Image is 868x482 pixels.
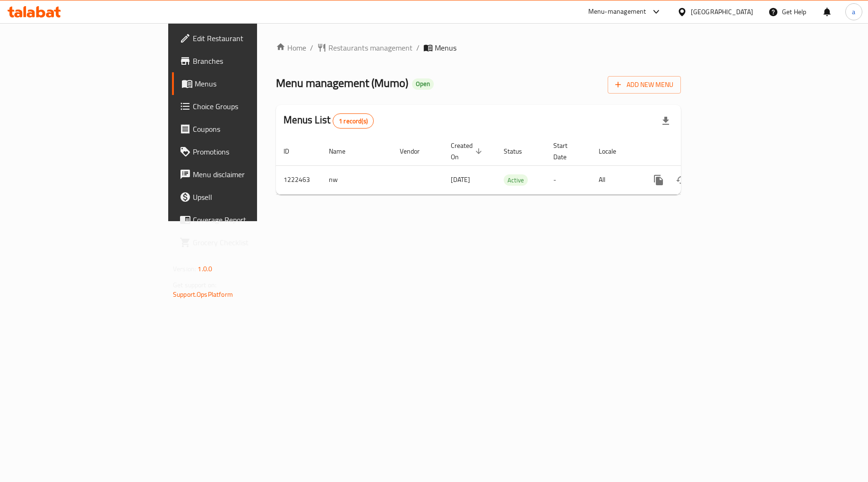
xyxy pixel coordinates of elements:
[193,55,306,67] span: Branches
[328,42,413,53] span: Restaurants management
[193,237,306,248] span: Grocery Checklist
[172,95,313,118] a: Choice Groups
[451,173,470,186] span: [DATE]
[504,174,528,186] div: Active
[173,263,196,275] span: Version:
[172,118,313,140] a: Coupons
[504,175,528,186] span: Active
[546,165,591,194] td: -
[172,140,313,163] a: Promotions
[172,208,313,231] a: Coverage Report
[172,72,313,95] a: Menus
[193,169,306,180] span: Menu disclaimer
[615,79,673,91] span: Add New Menu
[412,78,434,90] div: Open
[647,169,670,191] button: more
[317,42,413,53] a: Restaurants management
[412,80,434,88] span: Open
[193,123,306,135] span: Coupons
[173,288,233,301] a: Support.OpsPlatform
[670,169,693,191] button: Change Status
[193,101,306,112] span: Choice Groups
[691,7,753,17] div: [GEOGRAPHIC_DATA]
[276,137,746,195] table: enhanced table
[504,146,534,157] span: Status
[172,27,313,50] a: Edit Restaurant
[329,146,358,157] span: Name
[193,33,306,44] span: Edit Restaurant
[276,42,681,53] nav: breadcrumb
[195,78,306,89] span: Menus
[451,140,485,163] span: Created On
[172,186,313,208] a: Upsell
[640,137,746,166] th: Actions
[276,72,408,94] span: Menu management ( Mumo )
[333,113,374,129] div: Total records count
[172,231,313,254] a: Grocery Checklist
[608,76,681,94] button: Add New Menu
[284,113,374,129] h2: Menus List
[284,146,301,157] span: ID
[553,140,580,163] span: Start Date
[591,165,640,194] td: All
[400,146,432,157] span: Vendor
[172,50,313,72] a: Branches
[172,163,313,186] a: Menu disclaimer
[435,42,456,53] span: Menus
[193,146,306,157] span: Promotions
[193,191,306,203] span: Upsell
[173,279,216,291] span: Get support on:
[588,6,646,17] div: Menu-management
[193,214,306,225] span: Coverage Report
[333,117,373,126] span: 1 record(s)
[416,42,420,53] li: /
[321,165,392,194] td: nw
[599,146,628,157] span: Locale
[852,7,855,17] span: a
[198,263,212,275] span: 1.0.0
[654,110,677,132] div: Export file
